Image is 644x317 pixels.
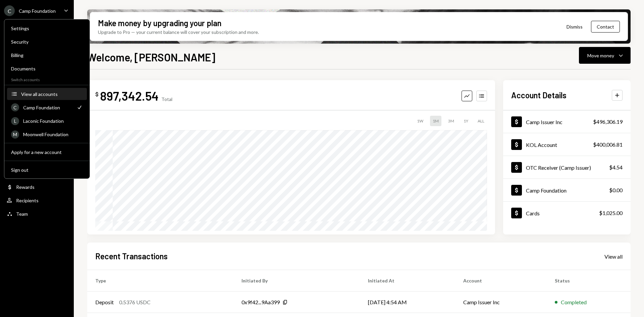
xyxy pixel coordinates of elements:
div: Deposit [95,298,114,306]
div: Completed [561,298,587,306]
button: Move money [579,47,631,64]
div: 0x9f42...9Aa399 [241,298,280,306]
div: Rewards [16,184,35,190]
div: Make money by upgrading your plan [98,17,221,29]
a: View all [604,253,623,260]
div: 1W [414,116,426,126]
div: $4.54 [609,163,623,171]
div: 3M [445,116,457,126]
th: Initiated By [233,270,360,292]
div: 897,342.54 [100,88,159,103]
a: Camp Issuer Inc$496,306.19 [503,110,631,133]
div: Move money [587,52,614,59]
div: Settings [11,25,83,31]
div: $0.00 [609,186,623,194]
a: KOL Account$400,006.81 [503,133,631,156]
div: Camp Issuer Inc [526,119,562,125]
div: C [11,103,19,111]
button: Apply for a new account [7,146,87,158]
button: Sign out [7,164,87,176]
div: Camp Foundation [23,105,72,110]
div: $496,306.19 [593,118,623,126]
a: Camp Foundation$0.00 [503,179,631,201]
div: $1,025.00 [599,209,623,217]
a: Security [7,36,87,48]
div: Laconic Foundation [23,118,83,124]
div: View all accounts [21,91,83,97]
th: Type [87,270,233,292]
div: L [11,117,19,125]
div: 1M [430,116,441,126]
a: MMoonwell Foundation [7,128,87,140]
a: Documents [7,62,87,74]
h2: Account Details [511,90,567,101]
a: Billing [7,49,87,61]
h2: Recent Transactions [95,251,168,262]
h1: Welcome, [PERSON_NAME] [87,50,215,64]
div: Switch accounts [4,76,90,82]
div: OTC Receiver (Camp Issuer) [526,164,591,171]
div: Cards [526,210,540,216]
a: OTC Receiver (Camp Issuer)$4.54 [503,156,631,178]
a: LLaconic Foundation [7,115,87,127]
div: M [11,130,19,139]
div: Apply for a new account [11,149,83,155]
div: Team [16,211,28,217]
a: Recipients [4,194,70,206]
td: Camp Issuer Inc [455,292,547,313]
div: Security [11,39,83,45]
th: Status [547,270,631,292]
button: Dismiss [558,19,591,35]
button: View all accounts [7,88,87,100]
div: 0.5376 USDC [119,298,151,306]
div: Sign out [11,167,83,173]
div: Camp Foundation [526,187,567,194]
a: Team [4,208,70,220]
button: Contact [591,21,620,33]
a: Rewards [4,181,70,193]
div: Documents [11,66,83,71]
div: Upgrade to Pro — your current balance will cover your subscription and more. [98,29,259,36]
div: ALL [475,116,487,126]
div: $ [95,91,99,98]
div: Camp Foundation [19,8,56,14]
a: Cards$1,025.00 [503,202,631,224]
th: Account [455,270,547,292]
div: 1Y [461,116,471,126]
div: KOL Account [526,142,557,148]
div: Billing [11,52,83,58]
div: View all [604,253,623,260]
div: Moonwell Foundation [23,131,83,137]
td: [DATE] 4:54 AM [360,292,455,313]
div: Recipients [16,198,39,203]
div: $400,006.81 [593,141,623,149]
div: Total [161,96,172,102]
div: C [4,5,15,16]
a: Settings [7,22,87,34]
th: Initiated At [360,270,455,292]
